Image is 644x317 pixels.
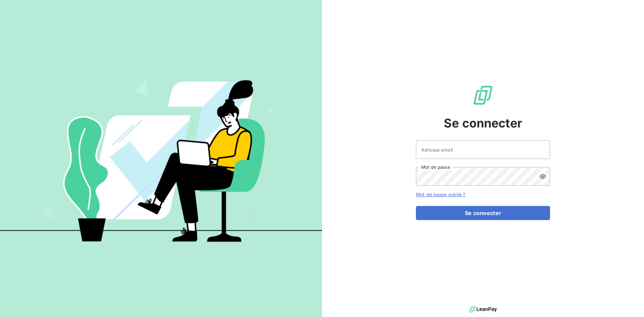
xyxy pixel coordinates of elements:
[469,304,497,314] img: logo
[416,140,550,159] input: placeholder
[472,85,494,106] img: Logo LeanPay
[416,206,550,220] button: Se connecter
[444,114,522,132] span: Se connecter
[416,192,465,197] a: Mot de passe oublié ?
